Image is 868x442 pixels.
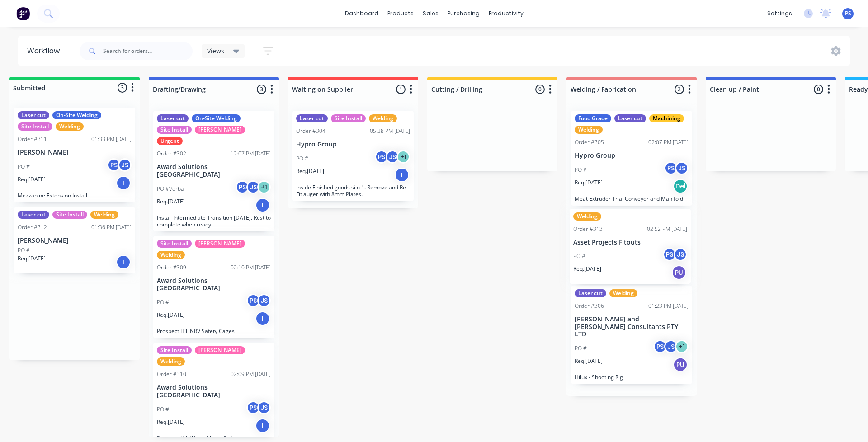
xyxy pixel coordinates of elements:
[11,83,46,93] div: Submitted
[710,85,799,94] input: Enter column name…
[153,85,242,94] input: Enter column name…
[118,83,127,92] span: 3
[340,7,383,20] a: dashboard
[27,46,64,56] div: Workflow
[571,85,660,94] input: Enter column name…
[845,9,851,18] span: PS
[292,85,381,94] input: Enter column name…
[16,7,30,20] img: Factory
[675,85,684,94] span: 2
[103,42,193,60] input: Search for orders...
[418,7,443,20] div: sales
[257,85,266,94] span: 3
[535,85,545,94] span: 0
[484,7,528,20] div: productivity
[443,7,484,20] div: purchasing
[763,7,797,20] div: settings
[431,85,520,94] input: Enter column name…
[814,85,823,94] span: 0
[207,46,224,56] span: Views
[396,85,406,94] span: 1
[383,7,418,20] div: products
